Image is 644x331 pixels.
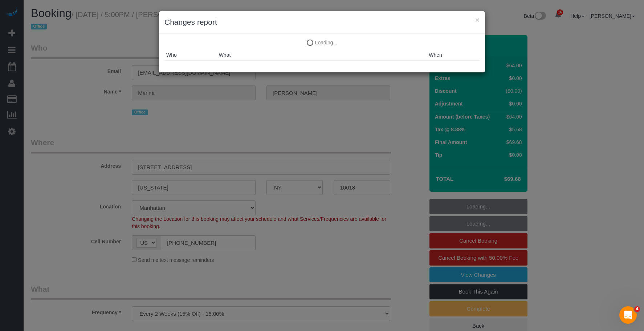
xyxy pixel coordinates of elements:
th: When [427,49,480,61]
span: 4 [634,306,640,312]
th: Who [164,49,217,61]
sui-modal: Changes report [159,11,485,72]
button: × [475,16,480,24]
p: Loading... [164,39,480,46]
th: What [217,49,427,61]
iframe: Intercom live chat [619,306,637,324]
h3: Changes report [164,17,480,28]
